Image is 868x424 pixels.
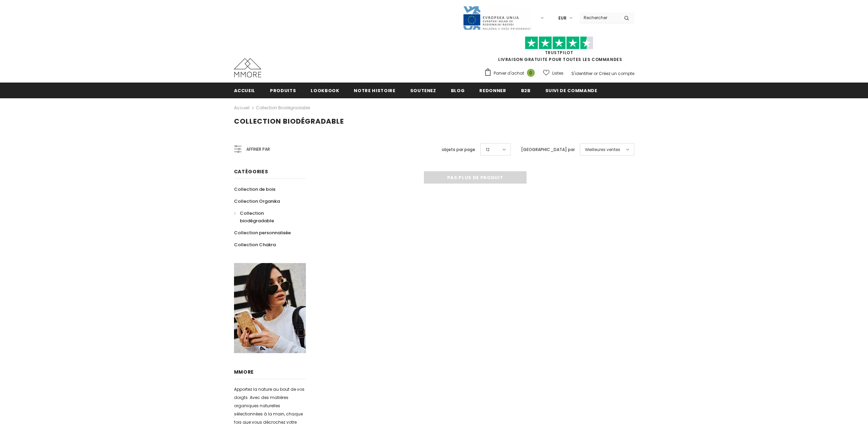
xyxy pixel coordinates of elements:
span: Meilleures ventes [585,146,620,153]
a: Accueil [234,104,249,112]
span: 0 [527,69,535,77]
a: Blog [451,83,465,98]
a: Notre histoire [354,83,395,98]
span: Catégories [234,168,268,175]
a: Collection biodégradable [256,105,310,111]
span: Collection biodégradable [240,210,274,224]
img: Cas MMORE [234,58,261,77]
img: Faites confiance aux étoiles pilotes [525,36,593,50]
a: soutenez [410,83,436,98]
a: Panier d'achat 0 [484,68,538,78]
span: EUR [558,15,567,22]
input: Search Site [580,13,619,23]
a: Collection personnalisée [234,227,291,239]
span: MMORE [234,369,254,375]
span: Panier d'achat [494,70,524,77]
span: or [594,71,598,76]
span: Affiner par [246,146,270,153]
img: Javni Razpis [463,5,531,30]
span: B2B [521,87,531,94]
a: Créez un compte [599,71,634,76]
span: Produits [270,87,296,94]
span: Listes [552,70,563,77]
label: [GEOGRAPHIC_DATA] par [521,146,575,153]
span: Redonner [479,87,506,94]
a: S'identifier [571,71,593,76]
a: Listes [543,67,563,79]
a: Suivi de commande [545,83,597,98]
span: Collection de bois [234,186,275,192]
a: Collection biodégradable [234,207,298,227]
span: Collection Organika [234,198,280,204]
span: soutenez [410,87,436,94]
a: Accueil [234,83,256,98]
span: Collection personnalisée [234,229,291,236]
label: objets par page [442,146,475,153]
a: Collection Chakra [234,239,276,251]
a: Produits [270,83,296,98]
span: Collection biodégradable [234,116,344,126]
span: Collection Chakra [234,241,276,248]
a: Collection de bois [234,183,275,195]
span: Blog [451,87,465,94]
span: Suivi de commande [545,87,597,94]
span: Lookbook [311,87,339,94]
span: Accueil [234,87,256,94]
a: TrustPilot [545,50,573,55]
span: 12 [486,146,490,153]
span: LIVRAISON GRATUITE POUR TOUTES LES COMMANDES [484,39,634,62]
span: Notre histoire [354,87,395,94]
a: Redonner [479,83,506,98]
a: B2B [521,83,531,98]
a: Collection Organika [234,195,280,207]
a: Lookbook [311,83,339,98]
a: Javni Razpis [463,15,531,21]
